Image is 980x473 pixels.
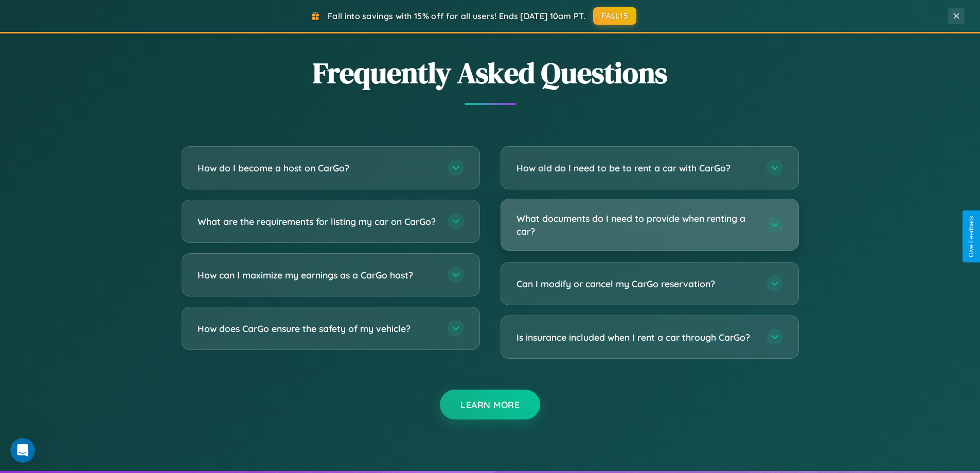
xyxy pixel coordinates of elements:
div: Give Feedback [968,216,975,257]
h3: What documents do I need to provide when renting a car? [516,212,756,237]
h3: How do I become a host on CarGo? [198,162,437,174]
span: Fall into savings with 15% off for all users! Ends [DATE] 10am PT. [328,11,585,21]
h3: How old do I need to be to rent a car with CarGo? [516,162,756,174]
button: FALL15 [593,7,636,25]
iframe: Intercom live chat [10,438,35,463]
h3: Can I modify or cancel my CarGo reservation? [516,277,756,290]
h3: Is insurance included when I rent a car through CarGo? [516,331,756,344]
h3: How does CarGo ensure the safety of my vehicle? [198,322,437,335]
h2: Frequently Asked Questions [182,53,799,93]
h3: What are the requirements for listing my car on CarGo? [198,215,437,228]
button: Learn More [440,390,540,419]
h3: How can I maximize my earnings as a CarGo host? [198,269,437,282]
